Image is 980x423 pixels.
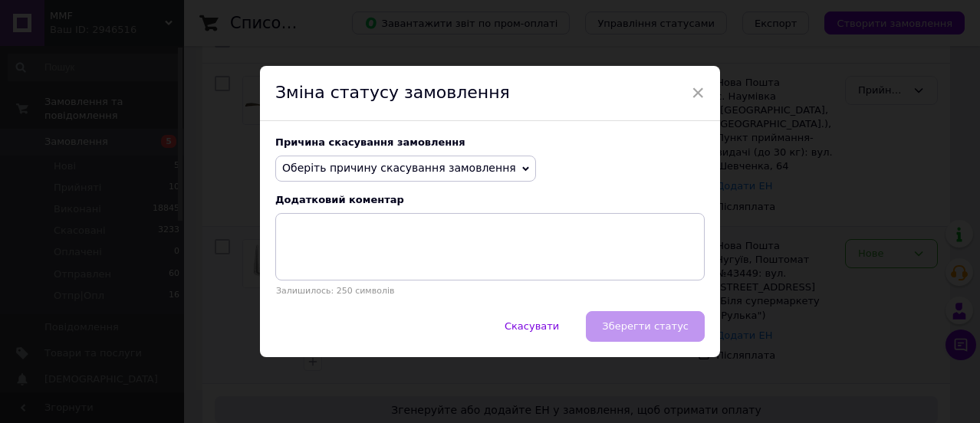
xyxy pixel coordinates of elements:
[282,162,516,174] span: Оберіть причину скасування замовлення
[275,286,705,296] p: Залишилось: 250 символів
[691,80,705,106] span: ×
[488,311,575,342] button: Скасувати
[260,66,720,121] div: Зміна статусу замовлення
[505,320,559,332] span: Скасувати
[275,136,705,148] div: Причина скасування замовлення
[275,194,705,205] div: Додатковий коментар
